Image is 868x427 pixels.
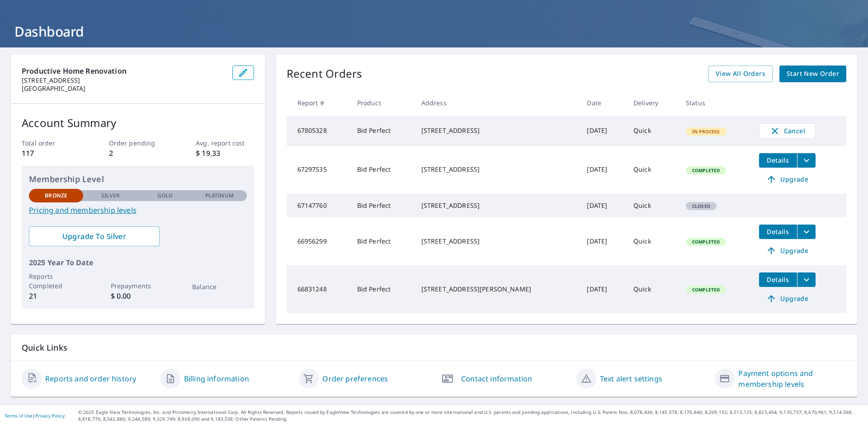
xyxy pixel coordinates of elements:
td: [DATE] [580,194,626,217]
td: Quick [626,116,679,146]
p: 2 [109,148,167,159]
td: Quick [626,265,679,313]
p: © 2025 Eagle View Technologies, Inc. and Pictometry International Corp. All Rights Reserved. Repo... [78,409,863,422]
a: Upgrade [759,172,816,187]
a: Upgrade [759,291,816,306]
p: 2025 Year To Date [29,257,247,268]
p: $ 19.33 [196,148,254,159]
div: [STREET_ADDRESS][PERSON_NAME] [421,285,573,294]
th: Address [414,89,580,116]
span: Upgrade [764,174,810,185]
a: Upgrade [759,244,816,258]
p: Avg. report cost [196,138,254,148]
p: Membership Level [29,173,247,185]
a: Terms of Use [5,413,33,419]
p: [GEOGRAPHIC_DATA] [22,84,225,93]
td: Bid Perfect [350,146,414,194]
span: Closed [687,203,716,209]
a: Pricing and membership levels [29,205,247,216]
th: Status [679,89,752,116]
p: Total order [22,138,80,148]
p: Order pending [109,138,167,148]
span: Completed [687,239,725,245]
td: [DATE] [580,217,626,265]
td: Bid Perfect [350,116,414,146]
p: Bronze [45,192,67,200]
div: [STREET_ADDRESS] [421,126,573,135]
p: Prepayments [111,281,165,291]
td: Bid Perfect [350,217,414,265]
p: 21 [29,291,83,301]
a: View All Orders [708,66,773,82]
p: Silver [101,192,120,200]
td: Quick [626,194,679,217]
p: Productive Home Renovation [22,66,225,76]
p: Account Summary [22,115,254,131]
a: Billing information [184,373,249,384]
a: Start New Order [779,66,846,82]
p: Gold [157,192,173,200]
span: View All Orders [716,68,765,80]
span: Cancel [769,126,806,136]
th: Delivery [626,89,679,116]
td: [DATE] [580,146,626,194]
div: [STREET_ADDRESS] [421,165,573,174]
a: Text alert settings [600,373,662,384]
a: Privacy Policy [35,413,65,419]
span: Upgrade [764,245,810,256]
p: Reports Completed [29,272,83,291]
div: [STREET_ADDRESS] [421,237,573,246]
p: Quick Links [22,342,846,353]
a: Upgrade To Silver [29,226,160,246]
td: [DATE] [580,116,626,146]
td: Bid Perfect [350,265,414,313]
td: Bid Perfect [350,194,414,217]
p: [STREET_ADDRESS] [22,76,225,84]
span: Start New Order [787,68,839,80]
button: Cancel [759,123,816,139]
td: Quick [626,217,679,265]
td: Quick [626,146,679,194]
td: [DATE] [580,265,626,313]
a: Payment options and membership levels [738,368,846,389]
td: 67297535 [287,146,350,194]
p: Platinum [205,192,234,200]
th: Product [350,89,414,116]
p: $ 0.00 [111,291,165,301]
button: detailsBtn-67297535 [759,153,797,168]
td: 66831248 [287,265,350,313]
button: detailsBtn-66831248 [759,272,797,287]
p: | [5,413,65,418]
th: Date [580,89,626,116]
button: filesDropdownBtn-66956299 [797,225,816,239]
p: 117 [22,148,80,159]
td: 67805328 [287,116,350,146]
span: Details [764,275,792,284]
div: [STREET_ADDRESS] [421,201,573,210]
p: Balance [192,282,246,291]
span: Details [764,156,792,164]
p: Recent Orders [287,66,363,82]
td: 66956299 [287,217,350,265]
a: Reports and order history [45,373,136,384]
a: Order preferences [322,373,388,384]
a: Contact information [461,373,532,384]
span: In Process [687,128,726,135]
span: Upgrade To Silver [36,231,152,241]
button: filesDropdownBtn-66831248 [797,272,816,287]
button: detailsBtn-66956299 [759,225,797,239]
h1: Dashboard [11,22,857,41]
span: Completed [687,286,725,293]
span: Completed [687,167,725,174]
th: Report # [287,89,350,116]
span: Details [764,227,792,236]
span: Upgrade [764,293,810,304]
td: 67147760 [287,194,350,217]
button: filesDropdownBtn-67297535 [797,153,816,168]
